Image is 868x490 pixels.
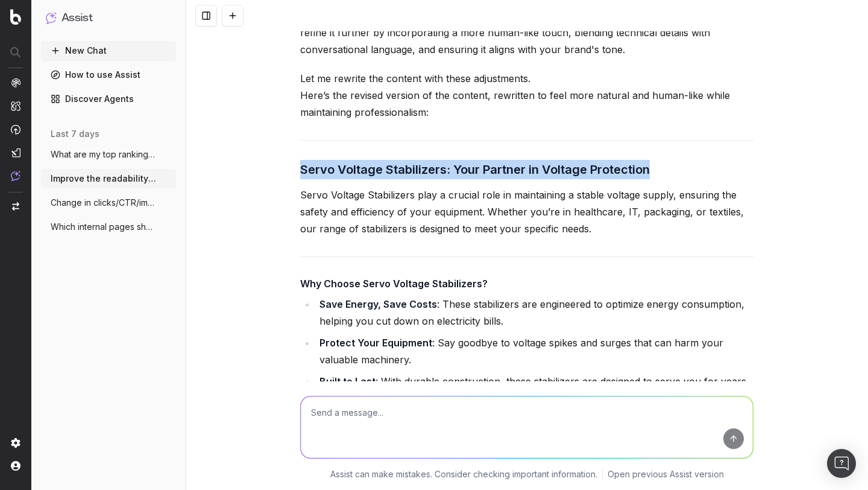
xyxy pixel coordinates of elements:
[51,197,157,209] span: Change in clicks/CTR/impressions over la
[51,221,157,233] span: Which internal pages should I link to fr
[11,101,20,111] img: Intelligence
[41,169,176,188] button: Improve the readability of [URL]
[316,373,753,407] li: : With durable construction, these stabilizers are designed to serve you for years to come.
[10,9,21,25] img: Botify logo
[46,10,171,27] button: Assist
[300,276,753,291] h4: Why Choose Servo Voltage Stabilizers?
[41,217,176,237] button: Which internal pages should I link to fr
[300,160,753,179] h3: Servo Voltage Stabilizers: Your Partner in Voltage Protection
[319,375,376,387] strong: Built to Last
[827,449,856,478] div: Open Intercom Messenger
[41,41,176,60] button: New Chat
[11,148,20,157] img: Studio
[46,12,57,24] img: Assist
[11,461,20,471] img: My account
[61,10,93,27] h1: Assist
[330,468,597,480] p: Assist can make mistakes. Consider checking important information.
[300,70,753,121] p: Let me rewrite the content with these adjustments. Here’s the revised version of the content, rew...
[316,296,753,329] li: : These stabilizers are engineered to optimize energy consumption, helping you cut down on electr...
[41,89,176,109] a: Discover Agents
[608,468,724,480] a: Open previous Assist version
[300,186,753,237] p: Servo Voltage Stabilizers play a crucial role in maintaining a stable voltage supply, ensuring th...
[51,148,157,161] span: What are my top ranking pages?
[41,145,176,164] button: What are my top ranking pages?
[11,171,20,181] img: Assist
[12,202,19,211] img: Switch project
[319,337,432,349] strong: Protect Your Equipment
[11,78,20,87] img: Analytics
[11,124,20,135] img: Activation
[11,438,20,448] img: Setting
[51,128,99,140] span: last 7 days
[319,298,437,310] strong: Save Energy, Save Costs
[41,65,176,84] a: How to use Assist
[51,173,157,185] span: Improve the readability of [URL]
[316,334,753,368] li: : Say goodbye to voltage spikes and surges that can harm your valuable machinery.
[300,7,753,58] p: Thank you for pointing that out! To reduce AI detection and make the content more natural, I can ...
[41,193,176,212] button: Change in clicks/CTR/impressions over la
